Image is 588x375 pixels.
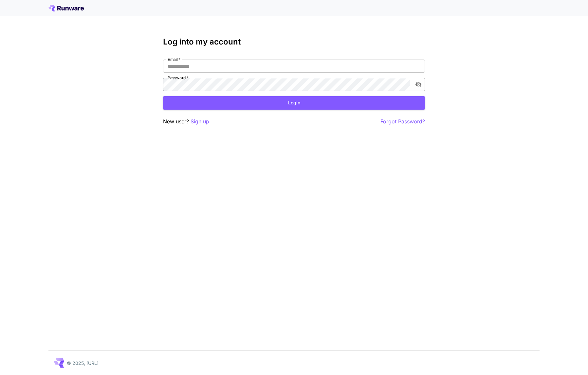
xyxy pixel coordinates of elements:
[163,96,425,110] button: Login
[380,117,425,126] button: Forgot Password?
[67,360,99,366] p: © 2025, [URL]
[163,37,425,46] h3: Log into my account
[163,117,209,126] p: New user?
[168,75,189,80] label: Password
[168,57,180,62] label: Email
[413,79,424,90] button: toggle password visibility
[191,117,209,126] button: Sign up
